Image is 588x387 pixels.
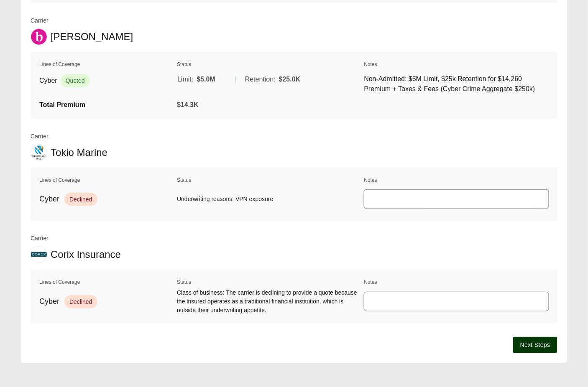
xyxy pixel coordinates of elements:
span: Underwriting reasons: VPN exposure [177,195,361,204]
th: Status [176,176,362,184]
img: Tokio Marine [31,145,47,160]
span: Cyber [39,296,59,307]
span: Carrier [31,132,107,141]
th: Lines of Coverage [39,278,175,286]
span: Next Steps [520,341,550,349]
span: Declined [64,295,97,308]
span: Tokio Marine [51,146,107,159]
span: | [235,76,236,83]
span: Quoted [61,74,90,87]
span: $5.0M [197,74,215,84]
span: Limit: [177,74,193,84]
img: Corix Insurance [31,252,47,257]
span: Carrier [31,234,121,243]
th: Notes [364,278,549,286]
span: Class of business: The carrier is declining to provide a quote because the insured operates as a ... [177,288,361,315]
th: Notes [364,176,549,184]
span: $25.0K [279,74,301,84]
span: Carrier [31,16,133,25]
th: Status [176,278,362,286]
span: Cyber [39,76,57,86]
span: Corix Insurance [51,248,121,261]
span: [PERSON_NAME] [51,31,133,43]
button: Next Steps [513,337,557,353]
th: Status [176,60,362,69]
th: Lines of Coverage [39,60,175,69]
span: Cyber [39,193,59,205]
span: Total Premium [39,101,85,108]
span: $14.3K [177,101,199,108]
span: Retention: [245,74,276,84]
th: Notes [364,60,549,69]
img: Beazley [31,29,47,45]
th: Lines of Coverage [39,176,175,184]
p: Non-Admitted: $5M Limit, $25k Retention for $14,260 Premium + Taxes & Fees (Cyber Crime Aggregate... [364,74,549,94]
span: Declined [64,193,97,206]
